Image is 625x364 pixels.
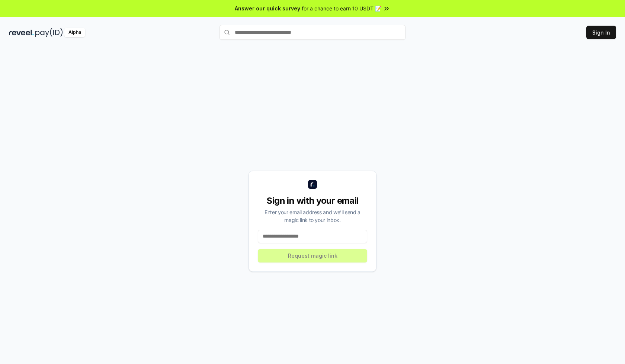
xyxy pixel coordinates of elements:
[258,208,367,224] div: Enter your email address and we’ll send a magic link to your inbox.
[258,195,367,207] div: Sign in with your email
[64,28,85,37] div: Alpha
[235,4,300,12] span: Answer our quick survey
[35,28,63,37] img: pay_id
[586,26,616,39] button: Sign In
[9,28,34,37] img: reveel_dark
[302,4,381,12] span: for a chance to earn 10 USDT 📝
[308,180,317,189] img: logo_small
